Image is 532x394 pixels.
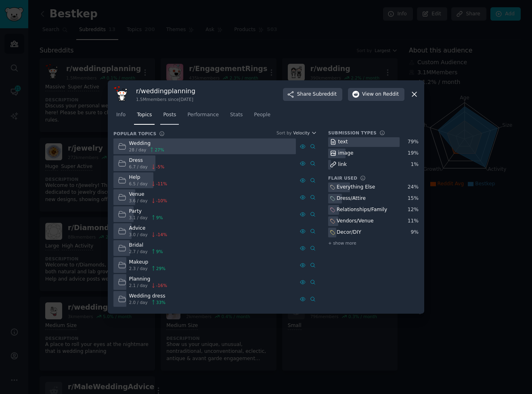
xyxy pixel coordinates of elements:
span: on Reddit [375,91,399,98]
div: 9 % [411,229,419,236]
span: View [362,91,399,98]
div: text [338,138,348,146]
span: 6.5 / day [129,181,148,187]
div: 19 % [408,150,419,157]
span: 2.0 / day [129,300,148,305]
button: Velocity [293,130,317,136]
div: 24 % [408,184,419,191]
span: 27 % [155,147,164,153]
div: Dress [129,157,165,164]
span: 6.7 / day [129,164,148,170]
span: 29 % [156,266,165,271]
span: Topics [137,111,152,119]
span: 2.1 / day [129,283,148,288]
div: 11 % [408,218,419,225]
div: Party [129,208,163,215]
button: ShareSubreddit [283,88,342,101]
span: 3.0 / day [129,232,148,237]
span: Stats [230,111,243,119]
span: -14 % [156,232,167,237]
div: Makeup [129,259,166,266]
span: + show more [328,240,356,246]
div: Everything Else [337,184,375,191]
div: Wedding [129,140,164,147]
span: 3.1 / day [129,215,148,220]
a: Posts [160,109,179,125]
div: Relationships/Family [337,206,387,214]
div: Bridal [129,242,163,249]
span: 2.3 / day [129,266,148,271]
span: 9 % [156,215,163,220]
div: 79 % [408,138,419,146]
div: 15 % [408,195,419,202]
button: Viewon Reddit [348,88,404,101]
a: Stats [227,109,245,125]
span: -5 % [156,164,164,170]
div: Dress/Attire [337,195,366,202]
span: 33 % [156,300,165,305]
div: link [338,161,347,168]
h3: Submission Types [328,130,377,136]
span: Velocity [293,130,310,136]
h3: Flair Used [328,175,357,181]
div: image [338,150,354,157]
div: Vendors/Venue [337,218,374,225]
span: -11 % [156,181,167,187]
span: Subreddit [313,91,337,98]
h3: r/ weddingplanning [136,87,195,95]
div: Wedding dress [129,293,166,300]
a: Topics [134,109,155,125]
span: -16 % [156,283,167,288]
a: Info [113,109,128,125]
span: -10 % [156,198,167,203]
div: Help [129,174,167,181]
div: Sort by [276,130,292,136]
h3: Popular Topics [113,131,156,136]
span: 3.6 / day [129,198,148,203]
span: People [254,111,270,119]
a: People [251,109,273,125]
div: Advice [129,225,167,232]
span: Share [297,91,337,98]
img: weddingplanning [113,86,130,103]
div: Venue [129,191,167,198]
span: Posts [163,111,176,119]
div: 1 % [411,161,419,168]
div: Planning [129,276,167,283]
a: Performance [184,109,222,125]
span: 28 / day [129,147,147,153]
span: Performance [187,111,219,119]
div: 12 % [408,206,419,214]
span: Info [116,111,126,119]
div: 1.5M members since [DATE] [136,96,195,102]
div: Decor/DIY [337,229,361,236]
span: 9 % [156,249,163,254]
span: 2.7 / day [129,249,148,254]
